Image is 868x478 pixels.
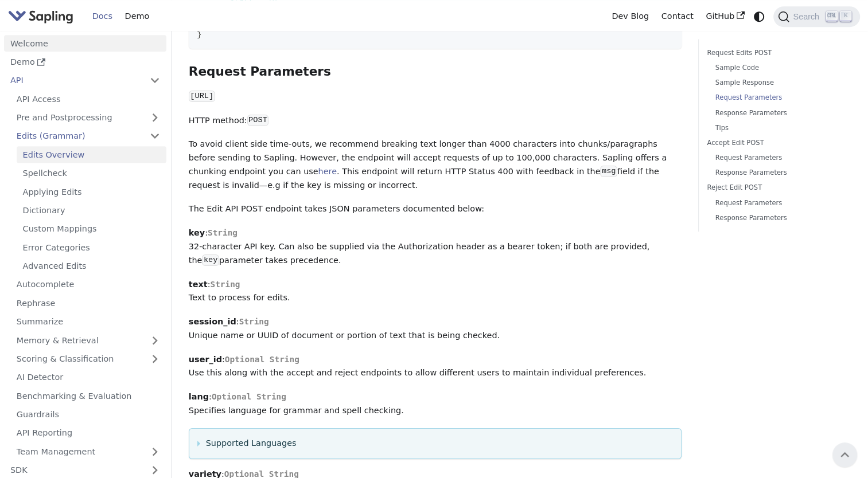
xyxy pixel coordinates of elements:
strong: key [189,228,205,237]
a: Reject Edit POST [707,182,847,193]
a: API Access [10,91,166,107]
a: here [318,167,337,176]
span: Optional String [225,355,299,364]
p: : Unique name or UUID of document or portion of text that is being checked. [189,315,682,343]
a: Request Parameters [715,152,843,163]
a: API [4,72,143,89]
a: Dev Blog [605,7,655,25]
h3: Request Parameters [189,64,682,80]
a: Pre and Postprocessing [10,109,166,126]
summary: Supported Languages [197,437,673,450]
a: Sample Response [715,77,843,88]
code: key [202,254,219,266]
strong: lang [189,392,209,401]
p: : 32-character API key. Can also be supplied via the Authorization header as a bearer token; if b... [189,226,682,267]
a: AI Detector [10,369,166,386]
p: : Specifies language for grammar and spell checking. [189,390,682,418]
img: Sapling.ai [8,8,73,25]
a: Memory & Retrieval [10,332,166,348]
strong: session_id [189,317,236,326]
p: : Text to process for edits. [189,278,682,305]
a: Dictionary [17,202,166,219]
button: Collapse sidebar category 'API' [143,72,166,89]
a: Edits (Grammar) [10,128,166,144]
a: Contact [655,7,700,25]
a: Sample Code [715,62,843,73]
a: Request Edits POST [707,48,847,58]
a: Response Parameters [715,213,843,224]
span: String [239,317,269,326]
a: Docs [86,7,119,25]
code: [URL] [189,91,215,102]
a: Demo [119,7,155,25]
span: Search [789,12,826,21]
kbd: K [840,11,851,21]
button: Scroll back to top [832,442,857,467]
a: Request Parameters [715,92,843,103]
strong: user_id [189,355,222,364]
a: Applying Edits [17,183,166,200]
a: Scoring & Classification [10,351,166,367]
a: Summarize [10,314,166,330]
a: Advanced Edits [17,258,166,275]
strong: text [189,280,208,289]
p: HTTP method: [189,114,682,128]
a: Benchmarking & Evaluation [10,387,166,404]
code: POST [247,115,269,126]
a: Rephrase [10,295,166,311]
a: Sapling.ai [8,8,77,25]
a: Accept Edit POST [707,138,847,148]
span: String [210,280,240,289]
span: String [208,228,238,237]
a: Response Parameters [715,108,843,119]
a: GitHub [699,7,750,25]
span: } [197,30,201,39]
a: Demo [4,54,166,70]
p: To avoid client side time-outs, we recommend breaking text longer than 4000 characters into chunk... [189,138,682,192]
code: msg [600,166,617,177]
button: Search (Ctrl+K) [773,6,859,27]
a: Custom Mappings [17,221,166,237]
a: Welcome [4,35,166,52]
a: Guardrails [10,406,166,423]
a: Spellcheck [17,165,166,182]
a: API Reporting [10,425,166,441]
p: The Edit API POST endpoint takes JSON parameters documented below: [189,202,682,216]
span: Optional String [212,392,286,401]
a: Request Parameters [715,198,843,209]
button: Switch between dark and light mode (currently system mode) [751,8,768,25]
a: Edits Overview [17,146,166,163]
p: : Use this along with the accept and reject endpoints to allow different users to maintain indivi... [189,353,682,381]
a: Error Categories [17,239,166,256]
a: Response Parameters [715,167,843,178]
a: Team Management [10,443,166,460]
a: Autocomplete [10,276,166,293]
a: Tips [715,123,843,134]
